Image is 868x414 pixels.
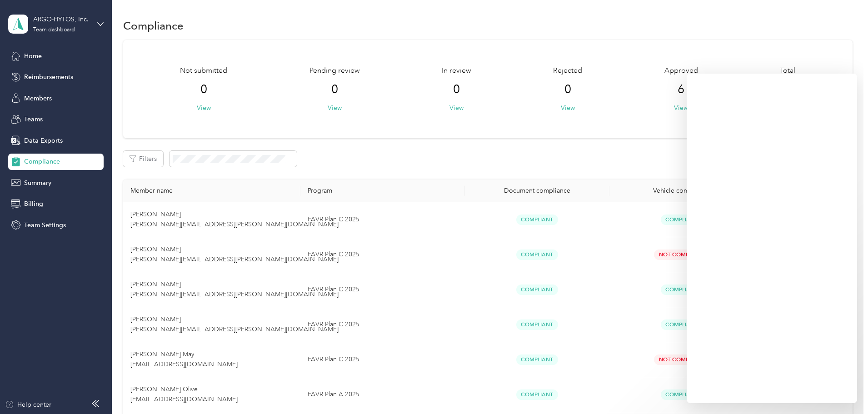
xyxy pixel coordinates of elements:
span: Approved [664,65,698,76]
span: [PERSON_NAME] May [EMAIL_ADDRESS][DOMAIN_NAME] [130,350,238,368]
span: Teams [24,115,43,124]
td: FAVR Plan A 2025 [300,377,464,412]
span: 0 [453,82,460,97]
span: 0 [200,82,207,97]
td: FAVR Plan C 2025 [300,202,464,237]
span: [PERSON_NAME] [PERSON_NAME][EMAIL_ADDRESS][PERSON_NAME][DOMAIN_NAME] [130,315,339,333]
span: Not Compliant [654,354,709,365]
th: Program [300,180,464,202]
iframe: ada-chat-frame [687,74,857,403]
span: Billing [24,199,43,209]
button: Help center [5,400,51,409]
span: Not Compliant [654,249,709,260]
button: Filters [123,151,163,167]
span: Compliant [516,249,558,260]
span: Compliant [516,319,558,330]
span: Compliant [661,284,703,295]
span: Compliant [516,214,558,225]
span: Team Settings [24,220,66,230]
button: View [561,103,575,113]
span: Reimbursements [24,72,73,82]
span: [PERSON_NAME] Olive [EMAIL_ADDRESS][DOMAIN_NAME] [130,385,238,403]
span: Compliant [516,354,558,365]
div: Document compliance [472,187,602,195]
span: Home [24,51,42,61]
th: Member name [123,180,300,202]
button: View [674,103,688,113]
span: Rejected [553,65,582,76]
span: Members [24,94,52,103]
button: View [328,103,342,113]
span: Summary [24,178,51,188]
div: Team dashboard [33,27,75,33]
span: In review [442,65,471,76]
span: [PERSON_NAME] [PERSON_NAME][EMAIL_ADDRESS][PERSON_NAME][DOMAIN_NAME] [130,245,339,263]
span: Compliant [661,389,703,400]
span: [PERSON_NAME] [PERSON_NAME][EMAIL_ADDRESS][PERSON_NAME][DOMAIN_NAME] [130,210,339,228]
td: FAVR Plan C 2025 [300,237,464,272]
span: Compliant [661,319,703,330]
span: Compliance [24,157,60,166]
button: View [197,103,211,113]
td: FAVR Plan C 2025 [300,342,464,377]
button: View [449,103,464,113]
span: [PERSON_NAME] [PERSON_NAME][EMAIL_ADDRESS][PERSON_NAME][DOMAIN_NAME] [130,280,339,298]
span: Total [780,65,795,76]
span: Compliant [516,389,558,400]
td: FAVR Plan C 2025 [300,307,464,342]
span: 0 [564,82,571,97]
span: Data Exports [24,136,63,145]
td: FAVR Plan C 2025 [300,272,464,307]
span: Pending review [309,65,360,76]
span: 0 [331,82,338,97]
div: ARGO-HYTOS, Inc. [33,15,90,24]
span: Not submitted [180,65,227,76]
span: 6 [678,82,684,97]
span: Compliant [516,284,558,295]
span: Compliant [661,214,703,225]
div: Vehicle compliance [617,187,747,195]
h1: Compliance [123,21,184,30]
